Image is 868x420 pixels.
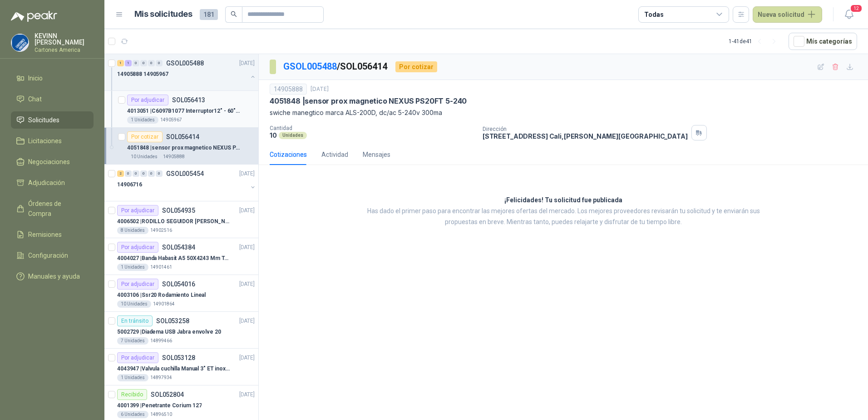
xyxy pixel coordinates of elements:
div: 2 [117,170,124,177]
p: 5002729 | Diadema USB Jabra envolve 20 [117,328,221,336]
p: [DATE] [239,170,255,178]
p: KEVINN [PERSON_NAME] [35,33,94,45]
div: 8 Unidades [117,227,148,234]
a: Licitaciones [11,132,94,150]
p: Dirección [483,126,688,132]
p: Has dado el primer paso para encontrar las mejores ofertas del mercado. Los mejores proveedores r... [355,206,772,228]
a: Manuales y ayuda [11,268,94,285]
p: SOL056413 [172,97,205,103]
p: 4001399 | Penetrante Corium 127 [117,401,202,410]
p: 14897934 [150,374,172,381]
p: 4006502 | RODILLO SEGUIDOR [PERSON_NAME] REF. NATV-17-PPA [PERSON_NAME] [117,217,230,226]
p: 14896510 [150,411,172,418]
span: 181 [200,9,218,20]
div: 1 [117,60,124,66]
div: Por adjudicar [127,95,168,105]
button: Mís categorías [789,33,857,50]
div: 10 Unidades [127,153,161,160]
p: GSOL005488 [166,60,204,66]
div: Por adjudicar [117,205,158,216]
p: SOL053128 [162,355,195,361]
a: Por adjudicarSOL054935[DATE] 4006502 |RODILLO SEGUIDOR [PERSON_NAME] REF. NATV-17-PPA [PERSON_NAM... [104,201,258,238]
img: Company Logo [11,34,29,51]
span: Órdenes de Compra [28,199,85,219]
div: Por adjudicar [117,279,158,290]
a: Por cotizarSOL0564144051848 |sensor prox magnetico NEXUS PS20FT 5-24010 Unidades14905888 [104,128,258,165]
p: [DATE] [311,85,329,94]
p: 4051848 | sensor prox magnetico NEXUS PS20FT 5-240 [127,144,240,152]
div: Mensajes [363,150,390,160]
div: En tránsito [117,315,153,326]
h1: Mis solicitudes [134,8,192,21]
div: 0 [140,170,147,177]
p: 10 [270,131,277,139]
div: Por adjudicar [117,242,158,253]
span: Chat [28,94,42,104]
div: 0 [133,170,139,177]
span: Solicitudes [28,115,59,125]
div: 0 [156,60,163,66]
p: [STREET_ADDRESS] Cali , [PERSON_NAME][GEOGRAPHIC_DATA] [483,132,688,140]
p: SOL054016 [162,281,195,287]
div: Por cotizar [127,131,163,142]
div: 0 [140,60,147,66]
p: 14899466 [150,337,172,345]
p: SOL053258 [156,318,189,324]
a: 2 0 0 0 0 0 GSOL005454[DATE] 14906716 [117,168,256,197]
p: 14901864 [153,300,175,308]
a: Negociaciones [11,153,94,170]
div: 1 - 41 de 41 [729,34,781,49]
p: [DATE] [239,59,255,68]
p: 4004027 | Banda Habasit A5 50X4243 Mm Tension -2% [117,254,230,263]
p: SOL054384 [162,244,195,250]
a: Chat [11,90,94,108]
p: Cantidad [270,125,475,131]
div: 1 Unidades [117,374,148,381]
div: Unidades [279,132,307,139]
p: 4043947 | Valvula cuchilla Manual 3" ET inox T/LUG [117,365,230,373]
p: Cartones America [35,47,94,53]
span: search [231,11,237,17]
p: 4013051 | C6097B1077 Interruptor12" - 60" H2O [127,107,240,115]
button: Nueva solicitud [753,6,822,23]
div: 0 [133,60,139,66]
span: Inicio [28,73,43,83]
p: GSOL005454 [166,170,204,177]
p: SOL054935 [162,207,195,214]
div: 0 [148,60,155,66]
div: 10 Unidades [117,300,151,308]
div: 1 Unidades [127,116,158,124]
div: 0 [156,170,163,177]
div: 0 [125,170,132,177]
span: Configuración [28,250,68,260]
p: [DATE] [239,206,255,215]
p: 4003106 | Ssr20 Rodamiento Lineal [117,291,206,300]
p: SOL052804 [151,391,184,398]
p: SOL056414 [166,134,199,140]
a: Adjudicación [11,174,94,191]
div: 1 Unidades [117,264,148,271]
div: 0 [148,170,155,177]
button: 12 [841,6,857,23]
h3: ¡Felicidades! Tu solicitud fue publicada [504,195,622,206]
a: Inicio [11,70,94,87]
a: Por adjudicarSOL054016[DATE] 4003106 |Ssr20 Rodamiento Lineal10 Unidades14901864 [104,275,258,312]
a: En tránsitoSOL053258[DATE] 5002729 |Diadema USB Jabra envolve 207 Unidades14899466 [104,312,258,349]
div: Actividad [321,150,348,160]
p: 14905888 14905967 [117,70,168,79]
div: Recibido [117,389,147,400]
a: GSOL005488 [283,61,337,72]
p: [DATE] [239,354,255,362]
div: 6 Unidades [117,411,148,418]
p: 14906716 [117,180,142,189]
span: Negociaciones [28,157,70,167]
span: Remisiones [28,230,62,240]
div: Por cotizar [395,61,437,72]
p: [DATE] [239,243,255,252]
div: Por adjudicar [117,352,158,363]
div: 14905888 [270,84,307,95]
a: Configuración [11,247,94,264]
p: 14902516 [150,227,172,234]
a: Remisiones [11,226,94,243]
span: 12 [850,4,863,13]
